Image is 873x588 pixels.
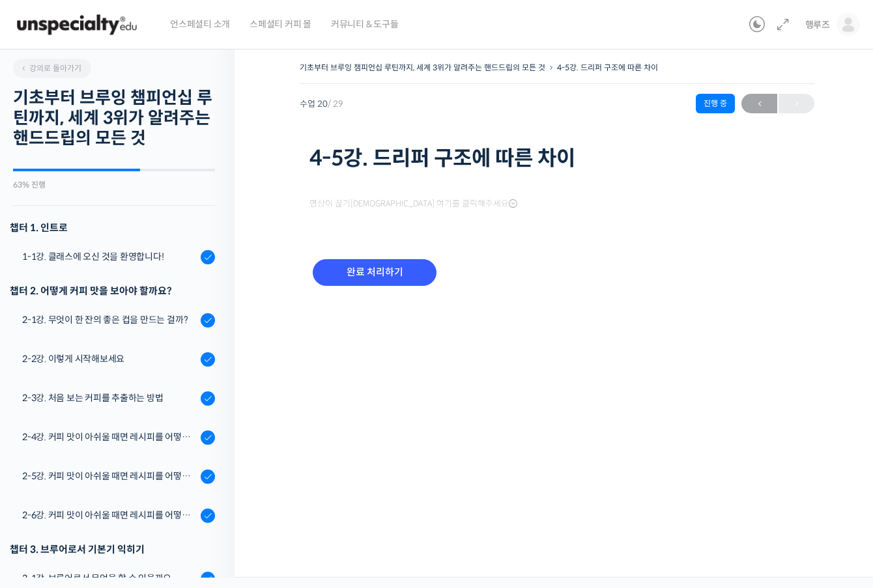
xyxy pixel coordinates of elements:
span: 수업 20 [300,100,343,108]
div: 2-3강. 처음 보는 커피를 추출하는 방법 [22,391,197,405]
a: 4-5강. 드리퍼 구조에 따른 차이 [557,63,658,72]
h1: 4-5강. 드리퍼 구조에 따른 차이 [309,146,805,171]
div: 2-4강. 커피 맛이 아쉬울 때면 레시피를 어떻게 수정해 보면 좋을까요? (1) [22,430,197,444]
a: 강의로 돌아가기 [13,59,91,78]
span: / 29 [328,98,343,109]
div: 진행 중 [696,94,735,113]
div: 2-1강. 무엇이 한 잔의 좋은 컵을 만드는 걸까? [22,313,197,327]
div: 2-5강. 커피 맛이 아쉬울 때면 레시피를 어떻게 수정해 보면 좋을까요? (2) [22,469,197,483]
div: 2-2강. 이렇게 시작해보세요 [22,352,197,366]
a: 기초부터 브루잉 챔피언십 루틴까지, 세계 3위가 알려주는 핸드드립의 모든 것 [300,63,545,72]
div: 63% 진행 [13,181,215,189]
span: 행루즈 [805,19,830,31]
div: 챕터 3. 브루어로서 기본기 익히기 [10,540,215,558]
div: 2-6강. 커피 맛이 아쉬울 때면 레시피를 어떻게 수정해 보면 좋을까요? (3) [22,508,197,522]
div: 챕터 2. 어떻게 커피 맛을 보아야 할까요? [10,282,215,300]
span: 강의로 돌아가기 [20,63,81,73]
a: ←이전 [741,94,777,113]
h2: 기초부터 브루잉 챔피언십 루틴까지, 세계 3위가 알려주는 핸드드립의 모든 것 [13,88,215,149]
div: 1-1강. 클래스에 오신 것을 환영합니다! [22,249,197,264]
div: 3-1강. 브루어로서 무엇을 할 수 있을까요 [22,571,197,585]
input: 완료 처리하기 [313,259,436,286]
h3: 챕터 1. 인트로 [10,219,215,236]
span: 영상이 끊기[DEMOGRAPHIC_DATA] 여기를 클릭해주세요 [309,199,517,209]
span: ← [741,95,777,113]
